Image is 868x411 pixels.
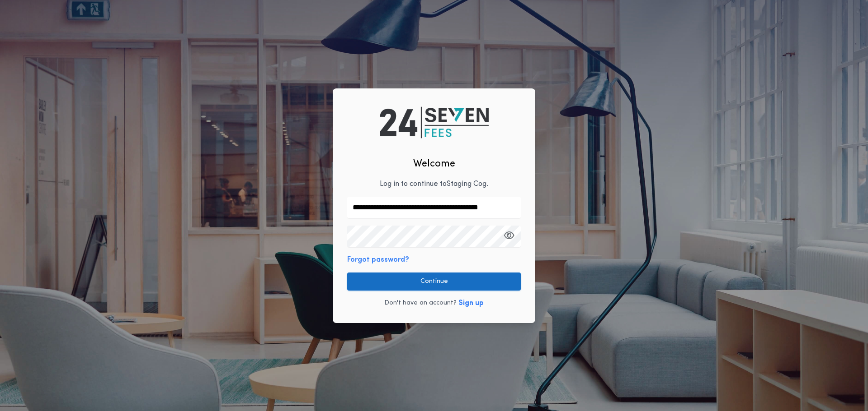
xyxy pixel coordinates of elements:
p: Log in to continue to Staging Cog . [380,179,488,189]
p: Don't have an account? [384,299,457,308]
button: Forgot password? [347,254,409,265]
button: Continue [347,272,521,291]
button: Sign up [458,298,484,309]
img: logo [380,106,489,138]
h2: Welcome [413,157,455,171]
